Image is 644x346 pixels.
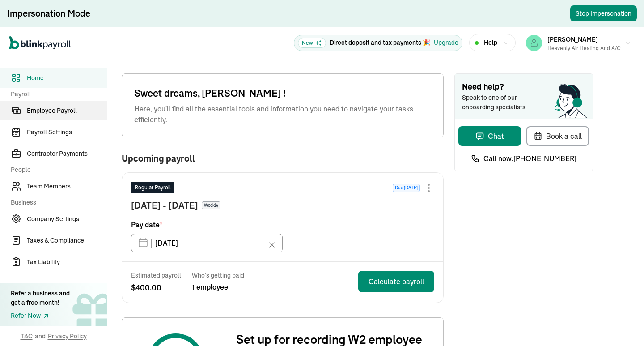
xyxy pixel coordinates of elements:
span: Pay date [131,219,162,230]
span: Sweet dreams, [PERSON_NAME] ! [134,86,431,101]
span: Who’s getting paid [192,271,244,280]
button: Stop Impersonation [570,5,637,21]
a: Refer Now [11,311,70,320]
div: Refer a business and get a free month! [11,289,70,308]
span: New [298,38,326,48]
iframe: Chat Widget [495,249,644,346]
button: [PERSON_NAME]Heavenly air Heating and a/c [522,32,635,54]
button: Book a call [526,126,589,146]
span: Business [11,198,102,207]
span: Speak to one of our onboarding specialists [462,93,538,112]
button: Chat [458,126,521,146]
span: Call now: [PHONE_NUMBER] [483,153,576,164]
div: Chat [475,131,504,141]
span: People [11,165,102,175]
span: 1 employee [192,282,244,292]
span: Regular Payroll [135,184,171,192]
span: Need help? [462,81,585,93]
button: Help [469,34,516,51]
span: Taxes & Compliance [27,236,107,245]
span: $ 400.00 [131,282,181,294]
span: Due [DATE] [393,184,420,192]
button: Calculate payroll [358,271,434,292]
span: Employee Payroll [27,106,107,115]
span: [DATE] - [DATE] [131,199,198,212]
nav: Global [9,30,71,56]
span: Help [484,38,497,47]
button: Upgrade [434,38,458,47]
span: Home [27,73,107,83]
span: Payroll [11,90,102,99]
div: Book a call [534,131,582,141]
span: Estimated payroll [131,271,181,280]
input: XX/XX/XX [131,234,283,252]
span: T&C [21,332,33,341]
span: [PERSON_NAME] [547,35,598,43]
span: Weekly [202,201,220,209]
span: Tax Liability [27,257,107,267]
div: Heavenly air Heating and a/c [547,44,621,52]
div: Impersonation Mode [7,7,90,20]
span: Team Members [27,182,107,191]
span: Upcoming payroll [122,154,195,163]
span: Company Settings [27,214,107,224]
span: Contractor Payments [27,149,107,158]
span: Payroll Settings [27,128,107,137]
span: Here, you'll find all the essential tools and information you need to navigate your tasks efficie... [134,103,431,125]
span: Privacy Policy [48,332,87,341]
p: Direct deposit and tax payments 🎉 [330,38,430,47]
